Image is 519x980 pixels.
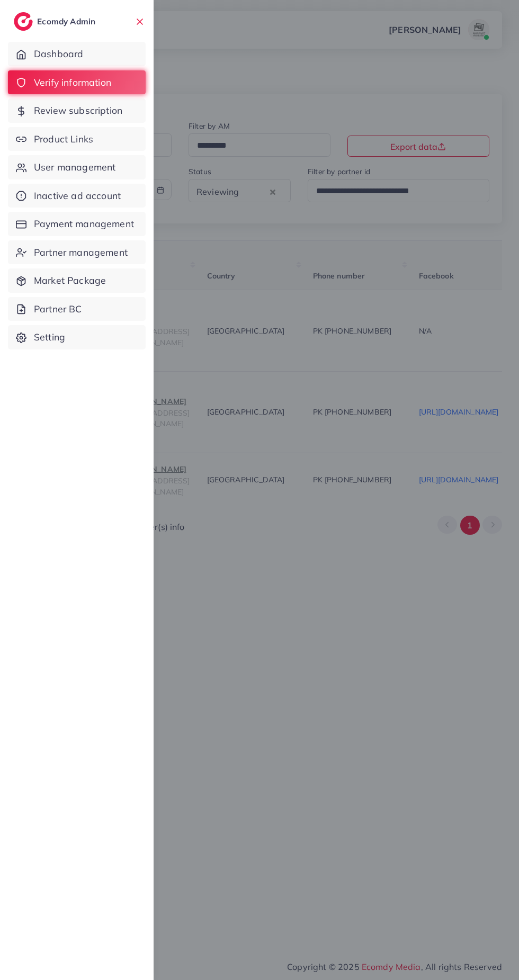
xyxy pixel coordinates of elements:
a: Partner management [8,240,146,265]
span: Dashboard [34,47,83,61]
a: Verify information [8,70,146,95]
a: User management [8,155,146,179]
a: logoEcomdy Admin [14,12,98,31]
span: Verify information [34,76,111,89]
a: Dashboard [8,42,146,66]
a: Partner BC [8,297,146,321]
span: Setting [34,330,65,344]
img: logo [14,12,33,31]
span: Product Links [34,132,93,146]
span: Market Package [34,274,106,287]
span: Review subscription [34,104,122,118]
a: Setting [8,325,146,349]
a: Inactive ad account [8,184,146,208]
a: Market Package [8,268,146,293]
span: Inactive ad account [34,189,121,203]
a: Payment management [8,212,146,236]
a: Product Links [8,127,146,151]
span: Partner management [34,246,128,259]
span: Payment management [34,217,134,231]
span: User management [34,160,115,174]
a: Review subscription [8,98,146,123]
span: Partner BC [34,302,82,316]
h2: Ecomdy Admin [37,16,98,26]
